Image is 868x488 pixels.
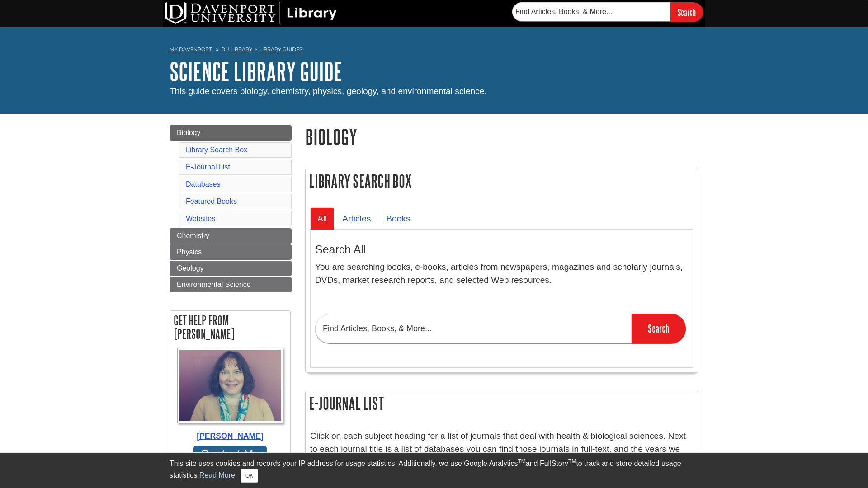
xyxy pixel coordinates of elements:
[170,57,342,85] a: Science Library Guide
[175,430,286,442] div: [PERSON_NAME]
[170,277,292,292] a: Environmental Science
[379,207,417,230] a: Books
[193,446,267,464] a: Contact Me
[170,311,290,343] h2: Get Help From [PERSON_NAME]
[315,261,689,287] p: You are searching books, e-books, articles from newspapers, magazines and scholarly journals, DVD...
[315,243,689,256] h3: Search All
[632,314,686,343] input: Search
[221,46,252,52] a: DU Library
[175,348,286,442] a: Profile Photo [PERSON_NAME]
[315,314,632,343] input: Find Articles, Books, & More...
[670,2,703,22] input: Search
[186,163,230,171] a: E-Journal List
[199,471,235,479] a: Read More
[306,169,698,193] h2: Library Search Box
[170,46,212,53] a: My Davenport
[165,2,337,24] img: DU Library
[186,215,216,222] a: Websites
[170,43,698,58] nav: breadcrumb
[335,207,378,230] a: Articles
[512,2,670,21] input: Find Articles, Books, & More...
[306,391,698,415] h2: E-Journal List
[518,458,525,465] sup: TM
[170,458,698,483] div: This site uses cookies and records your IP address for usage statistics. Additionally, we use Goo...
[186,197,237,205] a: Featured Books
[241,469,258,483] button: Close
[170,86,487,96] span: This guide covers biology, chemistry, physics, geology, and environmental science.
[512,2,703,22] form: Searches DU Library's articles, books, and more
[259,46,302,52] a: Library Guides
[177,232,209,239] span: Chemistry
[177,248,202,256] span: Physics
[170,125,292,141] a: Biology
[177,348,283,423] img: Profile Photo
[186,180,221,188] a: Databases
[170,244,292,260] a: Physics
[305,125,698,148] h1: Biology
[177,264,204,272] span: Geology
[177,281,251,288] span: Environmental Science
[186,146,247,154] a: Library Search Box
[170,228,292,244] a: Chemistry
[177,129,200,136] span: Biology
[568,458,576,465] sup: TM
[170,261,292,276] a: Geology
[310,207,334,230] a: All
[310,430,693,469] p: Click on each subject heading for a list of journals that deal with health & biological sciences....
